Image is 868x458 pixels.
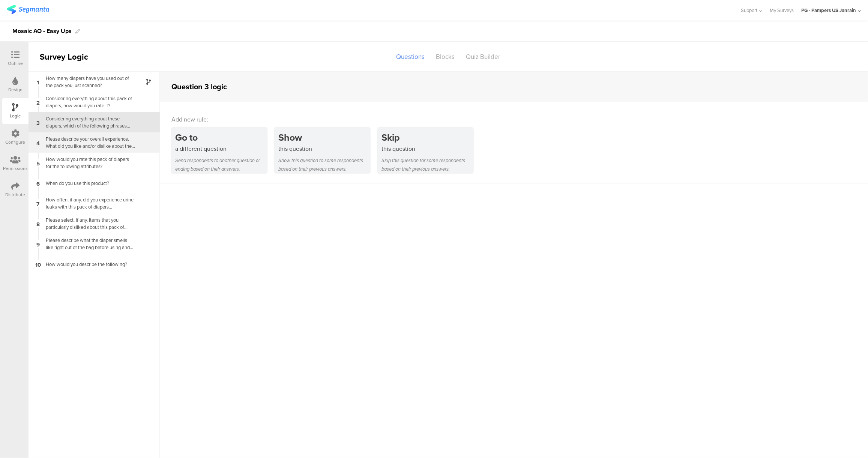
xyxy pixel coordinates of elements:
[381,156,473,173] div: Skip this question for some respondents based on their previous answers.
[36,179,40,187] span: 6
[36,118,40,126] span: 3
[175,131,267,144] div: Go to
[29,51,115,63] div: Survey Logic
[278,131,370,144] div: Show
[741,7,758,14] span: Support
[36,138,40,147] span: 4
[278,156,370,173] div: Show this question to some respondents based on their previous answers.
[41,156,135,170] div: How would you rate this pack of diapers for the following attributes?
[41,115,135,129] div: Considering everything about these diapers, which of the following phrases best describes how you...
[171,81,227,92] div: Question 3 logic
[8,60,23,67] div: Outline
[3,165,28,172] div: Permissions
[41,180,135,187] div: When do you use this product?
[41,75,135,89] div: How many diapers have you used out of the pack you just scanned?
[41,237,135,251] div: Please describe what the diaper smells like right out of the bag before using and when wet
[37,199,40,207] span: 7
[41,196,135,210] div: How often, if any, did you experience urine leaks with this pack of diapers...
[7,5,49,14] img: segmanta logo
[41,261,135,268] div: How would you describe the following?
[175,144,267,153] div: a different question
[12,25,72,37] div: Mosaic AO - Easy Ups
[41,135,135,150] div: Please describe your overall experience. What did you like and/or dislike about the product?
[6,139,26,146] div: Configure
[10,113,21,119] div: Logic
[802,7,856,14] div: PG - Pampers US Janrain
[41,95,135,109] div: Considering everything about this pack of diapers, how would you rate it?
[381,144,473,153] div: this question
[171,115,857,124] div: Add new rule:
[278,144,370,153] div: this question
[6,191,26,198] div: Distribute
[35,260,41,268] span: 10
[390,50,430,63] div: Questions
[36,98,40,106] span: 2
[37,78,39,86] span: 1
[41,216,135,231] div: Please select, if any, items that you particularly disliked about this pack of diapers.
[460,50,506,63] div: Quiz Builder
[36,159,40,167] span: 5
[36,219,40,228] span: 8
[430,50,460,63] div: Blocks
[175,156,267,173] div: Send respondents to another question or ending based on their answers.
[381,131,473,144] div: Skip
[8,86,23,93] div: Design
[36,240,40,248] span: 9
